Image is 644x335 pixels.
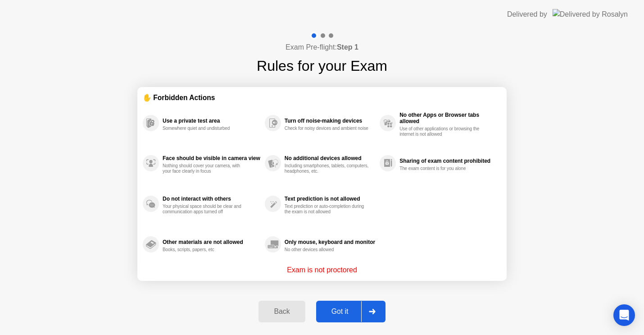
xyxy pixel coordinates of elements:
button: Got it [316,301,385,322]
div: Do not interact with others [163,196,260,202]
h1: Rules for your Exam [257,55,387,77]
div: Back [261,307,302,316]
div: Your physical space should be clear and communication apps turned off [163,204,248,215]
div: Turn off noise-making devices [285,118,375,124]
div: Books, scripts, papers, etc [163,247,248,252]
img: Delivered by Rosalyn [553,9,628,19]
b: Step 1 [337,43,358,51]
div: Including smartphones, tablets, computers, headphones, etc. [285,163,370,174]
div: No additional devices allowed [285,155,375,161]
div: No other devices allowed [285,247,370,252]
div: Text prediction is not allowed [285,196,375,202]
div: The exam content is for you alone [399,166,485,171]
div: Open Intercom Messenger [613,304,635,326]
div: Nothing should cover your camera, with your face clearly in focus [163,163,248,174]
div: No other Apps or Browser tabs allowed [399,112,497,124]
div: ✋ Forbidden Actions [143,92,501,103]
div: Text prediction or auto-completion during the exam is not allowed [285,204,370,215]
div: Use of other applications or browsing the internet is not allowed [399,126,485,137]
div: Got it [319,307,361,316]
div: Only mouse, keyboard and monitor [285,239,375,245]
button: Back [259,301,305,322]
div: Delivered by [507,9,547,20]
p: Exam is not proctored [287,265,357,275]
div: Face should be visible in camera view [163,155,260,161]
div: Use a private test area [163,118,260,124]
div: Other materials are not allowed [163,239,260,245]
div: Check for noisy devices and ambient noise [285,126,370,131]
div: Somewhere quiet and undisturbed [163,126,248,131]
div: Sharing of exam content prohibited [399,158,497,164]
h4: Exam Pre-flight: [286,42,358,53]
